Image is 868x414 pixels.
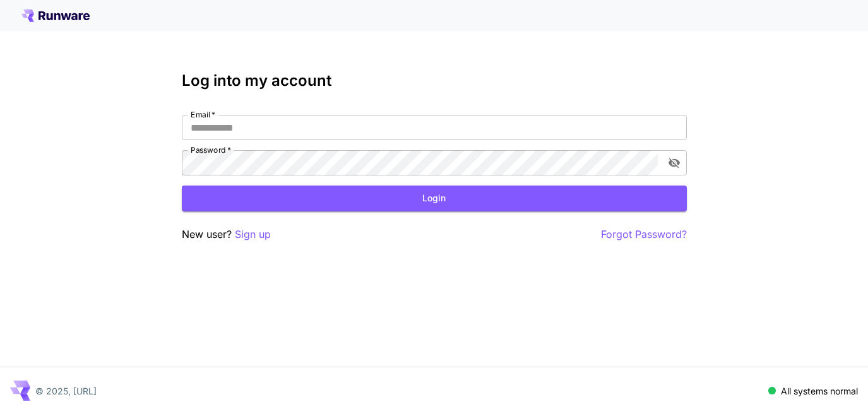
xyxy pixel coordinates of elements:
button: Forgot Password? [601,227,687,242]
label: Email [191,109,215,120]
h3: Log into my account [182,72,687,90]
label: Password [191,145,231,155]
p: © 2025, [URL] [35,384,97,398]
button: toggle password visibility [663,151,686,174]
p: New user? [182,227,271,242]
p: All systems normal [781,384,858,398]
button: Sign up [235,227,271,242]
button: Login [182,186,687,211]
